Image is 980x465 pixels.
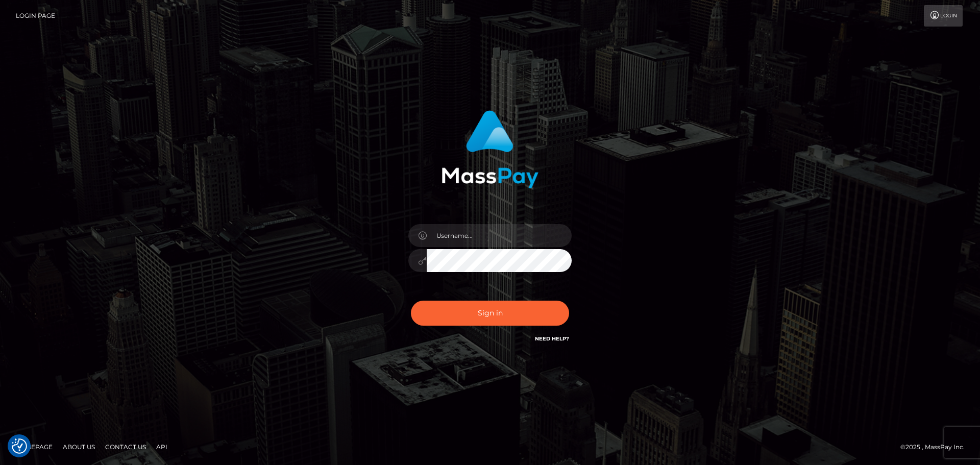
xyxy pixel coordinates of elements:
[924,5,963,27] a: Login
[12,438,27,454] button: Consent Preferences
[59,439,99,455] a: About Us
[152,439,171,455] a: API
[427,224,572,247] input: Username...
[535,335,569,342] a: Need Help?
[442,110,538,188] img: MassPay Login
[12,438,27,454] img: Revisit consent button
[11,439,57,455] a: Homepage
[900,442,972,453] div: © 2025 , MassPay Inc.
[101,439,150,455] a: Contact Us
[411,301,569,326] button: Sign in
[16,5,55,27] a: Login Page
